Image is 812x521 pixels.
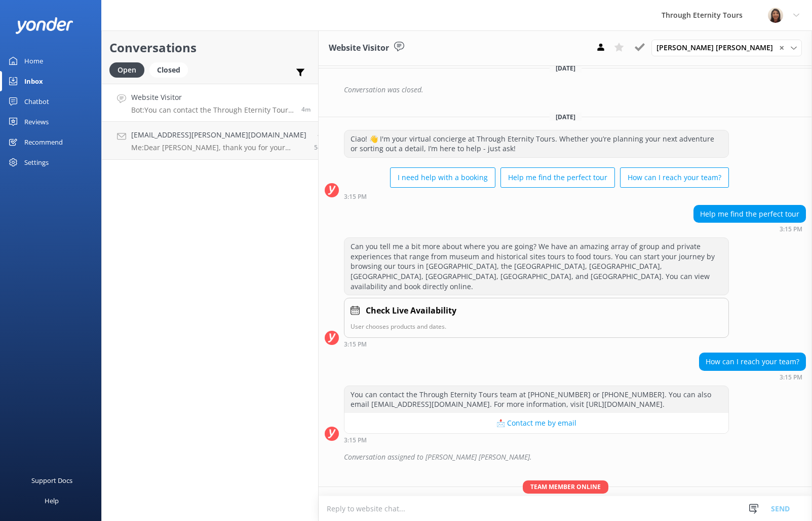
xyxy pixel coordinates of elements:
div: 2025-09-03T04:43:20.014 [325,81,806,98]
div: Help me find the perfect tour [694,205,805,223]
div: Help [45,491,59,511]
span: ✕ [779,43,784,53]
a: Website VisitorBot:You can contact the Through Eternity Tours team at [PHONE_NUMBER] or [PHONE_NU... [102,84,318,122]
strong: 3:15 PM [780,226,802,232]
div: Sep 05 2025 03:15pm (UTC +02:00) Europe/Amsterdam [344,436,729,443]
strong: 3:15 PM [344,437,367,443]
span: Sep 05 2025 03:15pm (UTC +02:00) Europe/Amsterdam [301,105,311,114]
a: Open [109,64,149,75]
h4: Check Live Availability [366,304,456,318]
div: You can contact the Through Eternity Tours team at [PHONE_NUMBER] or [PHONE_NUMBER]. You can also... [344,386,728,413]
p: User chooses products and dates. [351,322,722,331]
img: 725-1755267273.png [768,8,783,23]
a: Closed [149,64,193,75]
div: Inbox [24,71,43,91]
div: 2025-09-05T13:20:16.011 [325,448,806,466]
span: Team member online [523,480,608,493]
strong: 3:15 PM [344,341,367,348]
div: Conversation assigned to [PERSON_NAME] [PERSON_NAME]. [344,448,806,466]
h3: Website Visitor [329,42,389,55]
div: Sep 05 2025 03:15pm (UTC +02:00) Europe/Amsterdam [699,373,806,380]
div: Open [109,62,144,78]
div: Can you tell me a bit more about where you are going? We have an amazing array of group and priva... [344,238,728,295]
div: Support Docs [31,470,72,491]
h4: Website Visitor [131,92,294,103]
div: Sep 05 2025 03:15pm (UTC +02:00) Europe/Amsterdam [344,340,729,348]
span: [DATE] [550,113,582,121]
div: Sep 05 2025 03:15pm (UTC +02:00) Europe/Amsterdam [344,193,729,200]
div: Sep 05 2025 03:15pm (UTC +02:00) Europe/Amsterdam [693,225,806,232]
h2: Conversations [109,38,311,57]
a: [EMAIL_ADDRESS][PERSON_NAME][DOMAIN_NAME]Me:Dear [PERSON_NAME], thank you for your message. Could... [102,122,318,160]
span: Sep 05 2025 02:26pm (UTC +02:00) Europe/Amsterdam [314,143,327,152]
div: Closed [149,62,188,78]
p: Bot: You can contact the Through Eternity Tours team at [PHONE_NUMBER] or [PHONE_NUMBER]. You can... [131,106,294,115]
div: Reviews [24,112,49,132]
div: Recommend [24,132,63,152]
h4: [EMAIL_ADDRESS][PERSON_NAME][DOMAIN_NAME] [131,129,306,141]
div: Assign User [651,40,802,56]
div: How can I reach your team? [700,353,805,370]
span: [DATE] [550,64,582,73]
div: Chatbot [24,91,49,112]
button: I need help with a booking [390,167,495,188]
button: How can I reach your team? [620,167,729,188]
div: Conversation was closed. [344,81,806,98]
div: Ciao! 👋 I'm your virtual concierge at Through Eternity Tours. Whether you’re planning your next a... [344,130,728,157]
button: 📩 Contact me by email [344,413,728,433]
span: [PERSON_NAME] [PERSON_NAME] [656,42,779,53]
strong: 3:15 PM [344,194,367,200]
strong: 3:15 PM [780,374,802,380]
p: Me: Dear [PERSON_NAME], thank you for your message. Could I please have your reservation number? ... [131,143,306,152]
div: Settings [24,152,49,172]
button: Help me find the perfect tour [500,167,615,188]
img: yonder-white-logo.png [15,17,73,34]
div: Home [24,51,43,71]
